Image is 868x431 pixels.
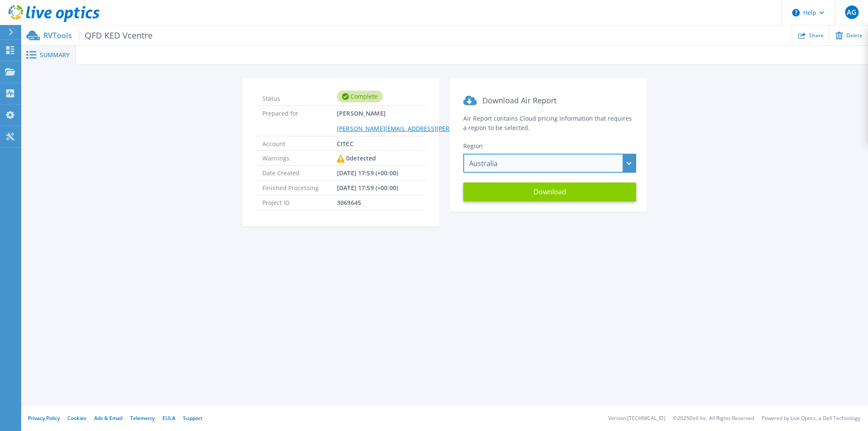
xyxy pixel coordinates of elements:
[337,136,353,150] span: CITEC
[28,414,60,422] a: Privacy Policy
[809,33,823,38] span: Share
[162,414,175,422] a: EULA
[67,414,86,422] a: Cookies
[337,91,383,102] div: Complete
[463,142,483,150] span: Region
[337,106,534,135] span: [PERSON_NAME]
[79,30,153,40] span: QFD KED Vcentre
[130,414,155,422] a: Telemetry
[463,154,636,173] div: Australia
[463,182,636,202] button: Download
[337,166,398,180] span: [DATE] 17:59 (+00:00)
[262,106,337,135] span: Prepared for
[40,52,70,58] span: Summary
[262,136,337,150] span: Account
[673,416,754,421] li: © 2025 Dell Inc. All Rights Reserved
[337,195,361,210] span: 3069645
[262,166,337,180] span: Date Created
[337,180,398,195] span: [DATE] 17:59 (+00:00)
[262,180,337,195] span: Finished Processing
[847,9,857,16] span: AG
[608,416,665,421] li: Version: [TECHNICAL_ID]
[846,33,862,38] span: Delete
[463,114,632,132] span: Air Report contains Cloud pricing information that requires a region to be selected.
[183,414,203,422] a: Support
[262,195,337,210] span: Project ID
[482,95,556,105] span: Download Air Report
[337,151,376,166] div: 0 detected
[43,30,153,40] p: RVTools
[337,124,534,133] a: [PERSON_NAME][EMAIL_ADDRESS][PERSON_NAME][DOMAIN_NAME]
[762,416,860,421] li: Powered by Live Optics, a Dell Technology
[262,151,337,165] span: Warnings
[262,91,337,102] span: Status
[94,414,122,422] a: Ads & Email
